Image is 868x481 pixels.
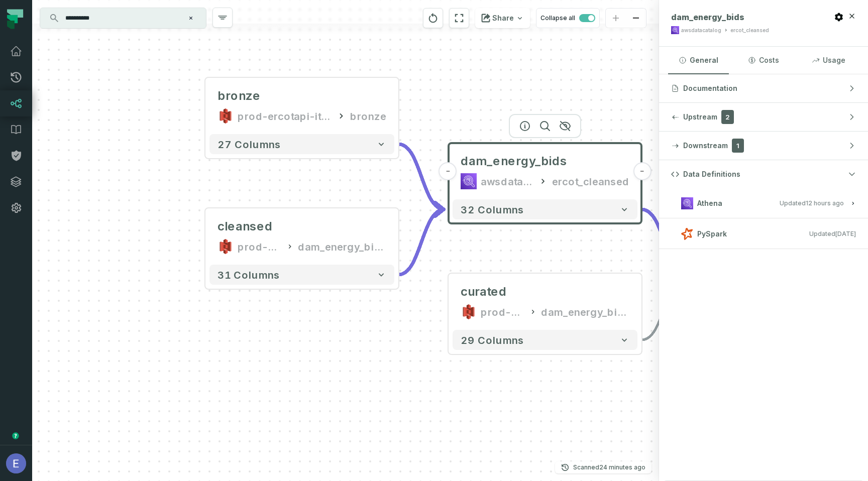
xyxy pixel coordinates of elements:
[573,462,645,472] p: Scanned
[780,199,844,207] span: Updated
[659,132,868,160] button: Downstream1
[683,83,737,93] span: Documentation
[439,162,457,180] button: -
[659,74,868,102] button: Documentation
[798,47,859,74] button: Usage
[481,304,525,320] div: prod-ercotapi-it-bhl-public-curated/ercot
[6,453,26,473] img: avatar of Elisheva Lapid
[461,334,524,346] span: 29 columns
[732,139,744,153] span: 1
[681,27,721,34] div: awsdatacatalog
[398,209,445,275] g: Edge from 24e93db5d7ce280c3c52c98574348511 to cbb3c9644db4e333542f1221db8b8af1
[475,8,530,28] button: Share
[461,153,567,169] span: dam_energy_bids
[552,173,629,189] div: ercot_cleansed
[659,160,868,188] button: Data Definitions
[536,8,600,28] button: Collapse all
[350,108,386,124] div: bronze
[461,284,507,300] div: curated
[806,199,844,207] relative-time: Sep 14, 2025, 1:02 AM GMT+3
[683,169,740,179] span: Data Definitions
[298,238,386,255] div: dam_energy_bids
[671,196,856,210] button: AthenaUpdated[DATE] 1:02:44 AM
[238,238,282,255] div: prod-ercotapi-it-bhl-public-cleansed/ercot
[218,218,273,234] div: cleansed
[697,198,722,208] span: Athena
[697,229,727,239] span: PySpark
[599,463,645,471] relative-time: Sep 14, 2025, 1:01 PM GMT+3
[398,144,445,209] g: Edge from 858e2504de788c5a864efc6609588bda to cbb3c9644db4e333542f1221db8b8af1
[186,13,196,23] button: Clear search query
[683,112,717,122] span: Upstream
[733,47,794,74] button: Costs
[541,304,629,320] div: dam_energy_bids
[721,110,734,124] span: 2
[11,431,20,440] div: Tooltip anchor
[671,12,744,22] span: dam_energy_bids
[671,227,856,240] button: PySparkUpdated[DATE] 9:41:23 PM
[659,103,868,131] button: Upstream2
[555,461,652,473] button: Scanned[DATE] 1:01:56 PM
[238,108,332,124] div: prod-ercotapi-it-bhl-public-raw/ercot/dam_energy_bids
[668,47,729,74] button: General
[461,203,524,215] span: 32 columns
[683,141,728,151] span: Downstream
[835,230,856,237] relative-time: Sep 12, 2025, 9:41 PM GMT+3
[809,230,856,237] span: Updated
[626,9,646,28] button: zoom out
[481,173,534,189] div: awsdatacatalog
[730,27,769,34] div: ercot_cleansed
[218,269,280,281] span: 31 columns
[633,162,651,180] button: -
[218,88,261,104] div: bronze
[218,138,281,150] span: 27 columns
